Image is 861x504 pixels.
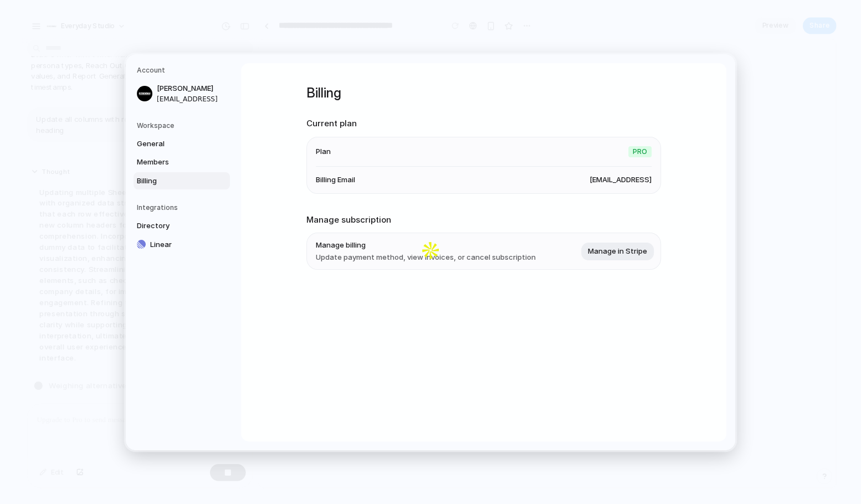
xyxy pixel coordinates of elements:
[316,174,355,185] span: Billing Email
[134,235,230,253] a: Linear
[157,94,228,104] span: [EMAIL_ADDRESS]
[306,83,661,103] h1: Billing
[581,242,654,260] button: Manage in Stripe
[137,203,230,213] h5: Integrations
[137,175,208,186] span: Billing
[628,146,652,157] span: Pro
[137,220,208,232] span: Directory
[150,239,221,250] span: Linear
[134,80,230,107] a: [PERSON_NAME][EMAIL_ADDRESS]
[137,120,230,130] h5: Workspace
[134,153,230,171] a: Members
[316,240,536,251] span: Manage billing
[137,65,230,75] h5: Account
[306,117,661,130] h2: Current plan
[134,217,230,235] a: Directory
[316,146,331,157] span: Plan
[306,213,661,226] h2: Manage subscription
[137,157,208,168] span: Members
[590,174,652,185] span: [EMAIL_ADDRESS]
[137,138,208,149] span: General
[316,251,536,263] span: Update payment method, view invoices, or cancel subscription
[588,245,647,256] span: Manage in Stripe
[157,83,228,94] span: [PERSON_NAME]
[134,172,230,189] a: Billing
[134,135,230,152] a: General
